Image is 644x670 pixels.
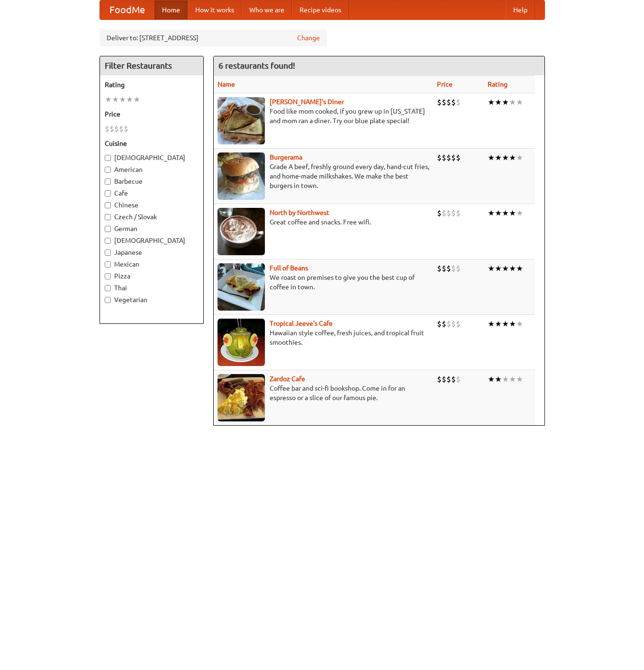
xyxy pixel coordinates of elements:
[105,226,111,232] input: German
[437,80,453,88] a: Price
[105,188,199,198] label: Cafe
[495,152,502,163] li: ★
[495,97,502,107] li: ★
[114,124,119,134] li: $
[506,0,535,19] a: Help
[270,320,333,327] a: Tropical Jeeve's Cafe
[105,297,111,303] input: Vegetarian
[270,98,344,106] a: [PERSON_NAME]'s Diner
[270,153,302,161] a: Burgerama
[446,208,451,218] li: $
[218,263,265,311] img: beans.jpg
[270,375,305,383] a: Zardoz Cafe
[451,152,456,163] li: $
[105,179,111,185] input: Barbecue
[218,384,429,402] p: Coffee bar and sci-fi bookshop. Come in for an espresso or a slice of our famous pie.
[218,152,265,200] img: burgerama.jpg
[451,208,456,218] li: $
[446,319,451,329] li: $
[105,273,111,279] input: Pizza
[437,152,442,163] li: $
[502,319,509,329] li: ★
[442,319,446,329] li: $
[270,264,308,272] a: Full of Beans
[495,319,502,329] li: ★
[105,190,111,197] input: Cafe
[105,167,111,173] input: American
[105,165,199,174] label: American
[188,0,242,19] a: How it works
[488,263,495,274] li: ★
[105,80,199,89] h5: Rating
[442,208,446,218] li: $
[297,33,320,43] a: Change
[119,124,124,134] li: $
[446,152,451,163] li: $
[446,374,451,384] li: $
[133,94,140,105] li: ★
[516,208,523,218] li: ★
[105,214,111,220] input: Czech / Slovak
[154,0,188,19] a: Home
[218,208,265,255] img: north.jpg
[100,56,203,75] h4: Filter Restaurants
[105,271,199,281] label: Pizza
[105,224,199,233] label: German
[495,208,502,218] li: ★
[516,97,523,107] li: ★
[109,124,114,134] li: $
[516,319,523,329] li: ★
[218,162,429,190] p: Grade A beef, freshly ground every day, hand-cut fries, and home-made milkshakes. We make the bes...
[218,273,429,292] p: We roast on premises to give you the best cup of coffee in town.
[495,263,502,274] li: ★
[105,200,199,210] label: Chinese
[456,97,461,107] li: $
[105,139,199,148] h5: Cuisine
[105,155,111,161] input: [DEMOGRAPHIC_DATA]
[105,248,199,257] label: Japanese
[112,94,119,105] li: ★
[105,250,111,256] input: Japanese
[105,212,199,222] label: Czech / Slovak
[437,263,442,274] li: $
[509,263,516,274] li: ★
[119,94,126,105] li: ★
[218,374,265,421] img: zardoz.jpg
[105,295,199,304] label: Vegetarian
[105,94,112,105] li: ★
[218,97,265,144] img: sallys.jpg
[442,374,446,384] li: $
[218,319,265,366] img: jeeves.jpg
[218,107,429,125] p: Food like mom cooked, if you grew up in [US_STATE] and mom ran a diner. Try our blue plate special!
[451,374,456,384] li: $
[105,153,199,162] label: [DEMOGRAPHIC_DATA]
[437,97,442,107] li: $
[488,374,495,384] li: ★
[488,208,495,218] li: ★
[218,61,295,70] ng-pluralize: 6 restaurants found!
[451,97,456,107] li: $
[218,328,429,347] p: Hawaiian style coffee, fresh juices, and tropical fruit smoothies.
[218,80,235,88] a: Name
[292,0,349,19] a: Recipe videos
[105,124,109,134] li: $
[516,263,523,274] li: ★
[502,97,509,107] li: ★
[516,152,523,163] li: ★
[270,209,329,216] a: North by Northwest
[516,374,523,384] li: ★
[124,124,128,134] li: $
[456,208,461,218] li: $
[509,374,516,384] li: ★
[442,263,446,274] li: $
[502,208,509,218] li: ★
[446,97,451,107] li: $
[105,109,199,119] h5: Price
[446,263,451,274] li: $
[509,152,516,163] li: ★
[105,177,199,186] label: Barbecue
